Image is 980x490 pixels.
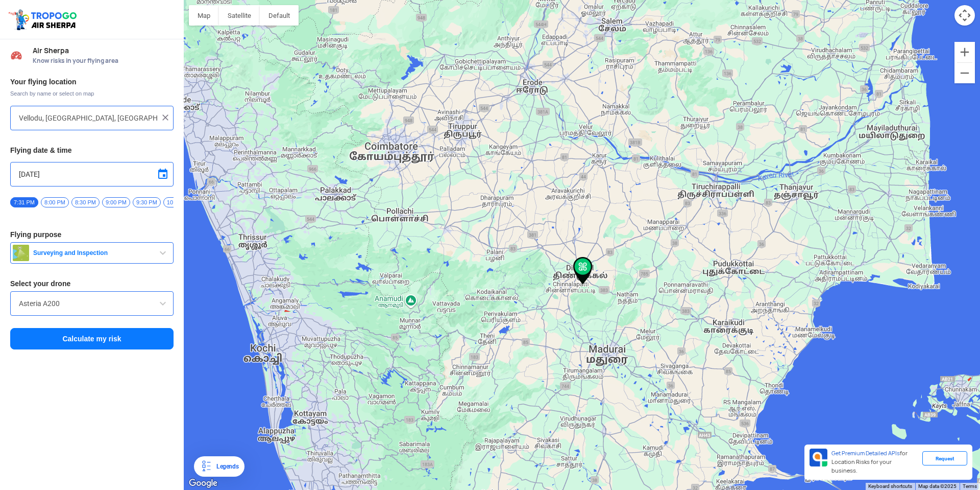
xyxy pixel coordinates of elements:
span: Air Sherpa [33,46,174,55]
span: 9:00 PM [102,197,130,207]
span: 8:30 PM [71,197,100,207]
button: Calculate my risk [10,328,174,349]
span: 10:00 PM [163,197,194,207]
button: Surveying and Inspection [10,242,174,264]
input: Search your flying location [19,112,157,124]
span: Know risks in your flying area [33,57,174,65]
span: Search by name or select on map [10,89,174,98]
h3: Your flying location [10,78,174,85]
span: Map data ©2025 [918,483,957,489]
button: Show street map [189,5,219,26]
img: Google [186,477,220,490]
span: Get Premium Detailed APIs [831,450,900,457]
a: Terms [963,483,977,489]
img: Premium APIs [810,449,827,466]
span: 8:00 PM [41,197,69,207]
button: Zoom in [954,42,975,62]
h3: Flying purpose [10,231,174,238]
h3: Flying date & time [10,147,174,154]
h3: Select your drone [10,280,174,287]
div: Legends [212,460,238,473]
a: Open this area in Google Maps (opens a new window) [186,477,220,490]
button: Show satellite imagery [219,5,260,26]
img: ic_tgdronemaps.svg [8,8,80,31]
img: Risk Scores [10,49,22,61]
input: Search by name or Brand [19,297,165,310]
span: Surveying and Inspection [29,249,157,257]
span: 7:31 PM [10,197,38,207]
img: survey.png [13,245,29,261]
img: ic_close.png [160,112,170,123]
button: Zoom out [954,63,975,83]
button: Keyboard shortcuts [868,483,912,490]
div: for Location Risks for your business. [827,449,922,476]
span: 9:30 PM [133,197,161,207]
div: Request [922,451,967,465]
img: Legends [200,460,212,473]
button: Map camera controls [954,5,975,26]
input: Select Date [19,168,165,180]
